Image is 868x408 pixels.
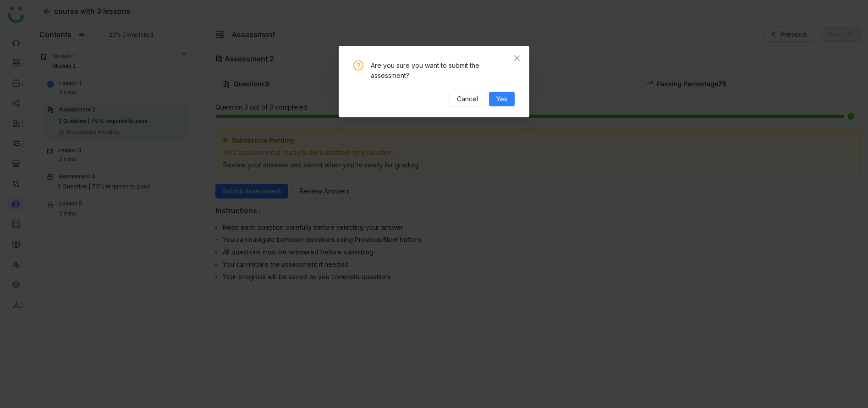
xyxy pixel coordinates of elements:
button: Close [505,46,529,71]
span: Yes [496,94,507,104]
button: Cancel [450,92,485,106]
button: Yes [489,92,515,106]
span: Cancel [457,94,478,104]
div: Are you sure you want to submit the assessment? [371,61,515,81]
